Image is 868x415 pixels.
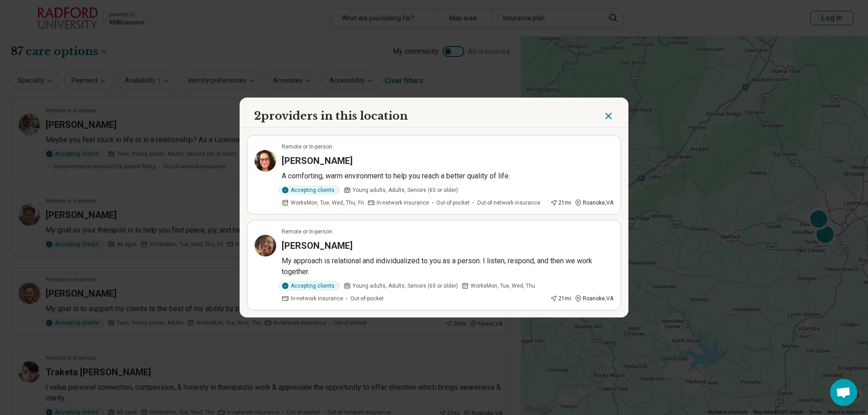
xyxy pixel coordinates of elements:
[282,154,353,167] h3: [PERSON_NAME]
[282,228,332,236] p: Remote or In-person
[254,108,408,124] h2: 2 providers in this location
[282,143,332,151] p: Remote or In-person
[282,239,353,252] h3: [PERSON_NAME]
[353,186,458,194] span: Young adults, Adults, Seniors (65 or older)
[477,199,540,207] span: Out-of-network insurance
[278,281,340,291] div: Accepting clients
[550,199,571,207] div: 21 mi
[353,282,458,290] span: Young adults, Adults, Seniors (65 or older)
[291,199,364,207] span: Works Mon, Tue, Wed, Thu, Fri
[282,256,613,277] p: My approach is relational and individualized to you as a person. I listen, respond, and then we w...
[350,294,384,303] span: Out-of-pocket
[436,199,470,207] span: Out-of-pocket
[575,199,613,207] div: Roanoke , VA
[471,282,535,290] span: Works Mon, Tue, Wed, Thu
[550,294,571,303] div: 21 mi
[603,108,614,124] button: Close
[282,171,613,182] p: A comforting, warm environment to help you reach a better quality of life.
[575,294,613,303] div: Roanoke , VA
[278,185,340,195] div: Accepting clients
[291,294,343,303] span: In-network insurance
[377,199,429,207] span: In-network insurance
